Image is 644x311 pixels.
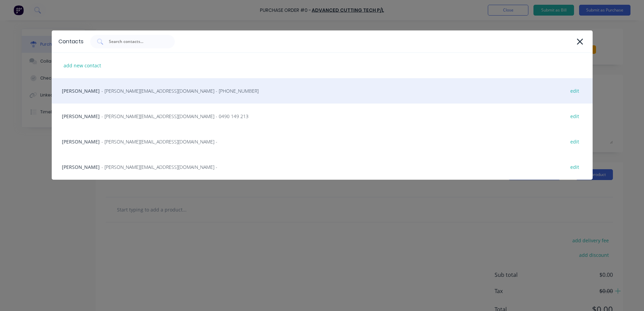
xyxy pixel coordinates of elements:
[101,138,217,145] span: - [PERSON_NAME][EMAIL_ADDRESS][DOMAIN_NAME] -
[101,163,217,171] span: - [PERSON_NAME][EMAIL_ADDRESS][DOMAIN_NAME] -
[52,78,593,104] div: [PERSON_NAME]
[567,86,582,96] div: edit
[52,104,593,129] div: [PERSON_NAME]
[58,38,84,46] div: Contacts
[52,154,593,180] div: [PERSON_NAME]
[101,113,248,120] span: - [PERSON_NAME][EMAIL_ADDRESS][DOMAIN_NAME] - 0490 149 213
[567,111,582,121] div: edit
[108,38,164,45] input: Search contacts...
[60,60,104,71] div: add new contact
[567,136,582,147] div: edit
[52,129,593,154] div: [PERSON_NAME]
[101,87,259,94] span: - [PERSON_NAME][EMAIL_ADDRESS][DOMAIN_NAME] - [PHONE_NUMBER]
[567,162,582,172] div: edit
